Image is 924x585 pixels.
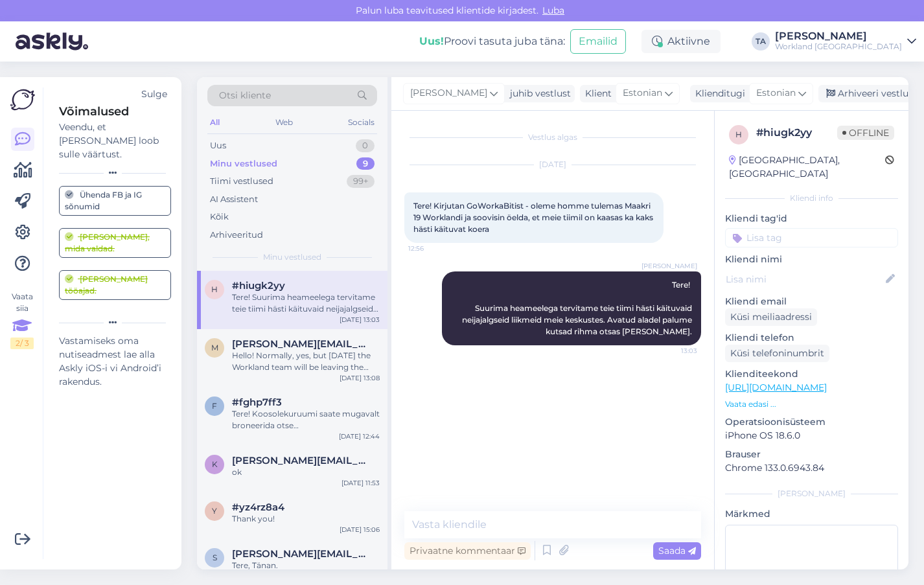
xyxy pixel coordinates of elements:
[725,212,898,225] p: Kliendi tag'id
[649,346,697,356] span: 13:03
[404,132,701,143] div: Vestlus algas
[340,525,380,534] div: [DATE] 15:06
[263,251,321,263] span: Minu vestlused
[462,280,694,336] span: Tere! Suurima heameelega tervitame teie tiimi hästi käituvaid neijajalgseid liikmeid meie keskust...
[413,201,655,234] span: Tere! Kirjutan GoWorkaBitist - oleme homme tulemas Maakri 19 Worklandi ja soovisin öelda, et meie...
[538,5,568,16] span: Luba
[232,280,285,292] span: #hiugk2yy
[210,139,226,152] div: Uus
[232,408,380,431] div: Tere! Koosolekuruumi saate mugavalt broneerida otse broneeringusüsteemis siin: [URL][DOMAIN_NAME]...
[232,466,380,478] div: ok
[404,542,531,560] div: Privaatne kommentaar
[10,338,34,349] div: 2 / 3
[212,459,218,469] span: k
[211,343,218,352] span: m
[690,87,745,100] div: Klienditugi
[59,334,171,389] div: Vastamiseks oma nutiseadmest lae alla Askly iOS-i vi Android’i rakendus.
[212,401,217,411] span: f
[232,292,380,315] div: Tere! Suurima heameelega tervitame teie tiimi hästi käituvaid neijajalgseid liikmeid meie keskust...
[505,87,571,100] div: juhib vestlust
[410,86,487,100] span: [PERSON_NAME]
[729,154,885,181] div: [GEOGRAPHIC_DATA], [GEOGRAPHIC_DATA]
[59,120,171,161] div: Veendu, et [PERSON_NAME] loob sulle väärtust.
[345,114,377,131] div: Socials
[356,157,375,170] div: 9
[837,126,894,140] span: Offline
[775,31,902,41] div: [PERSON_NAME]
[725,429,898,442] p: iPhone OS 18.6.0
[756,125,837,141] div: # hiugk2yy
[570,29,626,54] button: Emailid
[725,331,898,345] p: Kliendi telefon
[232,338,367,350] span: michael.pakhomov@gmail.com
[210,193,258,206] div: AI Assistent
[725,448,898,461] p: Brauser
[219,89,271,102] span: Otsi kliente
[752,32,770,51] div: TA
[408,244,457,253] span: 12:56
[10,87,35,112] img: Askly Logo
[212,506,217,516] span: y
[419,35,444,47] b: Uus!
[65,273,165,297] div: [PERSON_NAME] tööajad.
[232,548,367,560] span: shamil.nadyrov@ravenolnordic.net
[59,270,171,300] a: [PERSON_NAME] tööajad.
[65,231,165,255] div: [PERSON_NAME], mida valdad.
[232,501,284,513] span: #yz4rz8a4
[341,478,380,488] div: [DATE] 11:53
[273,114,295,131] div: Web
[211,284,218,294] span: h
[818,85,918,102] div: Arhiveeri vestlus
[725,382,827,393] a: [URL][DOMAIN_NAME]
[340,315,380,325] div: [DATE] 13:03
[232,513,380,525] div: Thank you!
[641,261,697,271] span: [PERSON_NAME]
[10,291,34,349] div: Vaata siia
[725,192,898,204] div: Kliendi info
[726,272,883,286] input: Lisa nimi
[641,30,721,53] div: Aktiivne
[232,560,380,571] div: Tere, Tänan.
[210,229,263,242] div: Arhiveeritud
[59,228,171,258] a: [PERSON_NAME], mida valdad.
[232,396,282,408] span: #fghp7ff3
[775,41,902,52] div: Workland [GEOGRAPHIC_DATA]
[59,103,171,120] div: Võimalused
[658,545,696,556] span: Saada
[356,139,375,152] div: 0
[725,415,898,429] p: Operatsioonisüsteem
[725,507,898,521] p: Märkmed
[725,295,898,308] p: Kliendi email
[623,86,662,100] span: Estonian
[725,308,817,326] div: Küsi meiliaadressi
[59,186,171,216] a: Ühenda FB ja IG sõnumid
[232,455,367,466] span: kristi.moorits@gmail.com
[725,228,898,247] input: Lisa tag
[210,175,273,188] div: Tiimi vestlused
[756,86,796,100] span: Estonian
[232,350,380,373] div: Hello! Normally, yes, but [DATE] the Workland team will be leaving the office in a moment to atte...
[404,159,701,170] div: [DATE]
[725,253,898,266] p: Kliendi nimi
[725,398,898,410] p: Vaata edasi ...
[419,34,565,49] div: Proovi tasuta juba täna:
[725,461,898,475] p: Chrome 133.0.6943.84
[210,157,277,170] div: Minu vestlused
[347,175,375,188] div: 99+
[65,189,165,212] div: Ühenda FB ja IG sõnumid
[339,431,380,441] div: [DATE] 12:44
[725,488,898,499] div: [PERSON_NAME]
[735,130,742,139] span: h
[213,553,217,562] span: s
[580,87,612,100] div: Klient
[141,87,167,101] div: Sulge
[207,114,222,131] div: All
[725,367,898,381] p: Klienditeekond
[775,31,916,52] a: [PERSON_NAME]Workland [GEOGRAPHIC_DATA]
[725,345,829,362] div: Küsi telefoninumbrit
[340,373,380,383] div: [DATE] 13:08
[210,211,229,224] div: Kõik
